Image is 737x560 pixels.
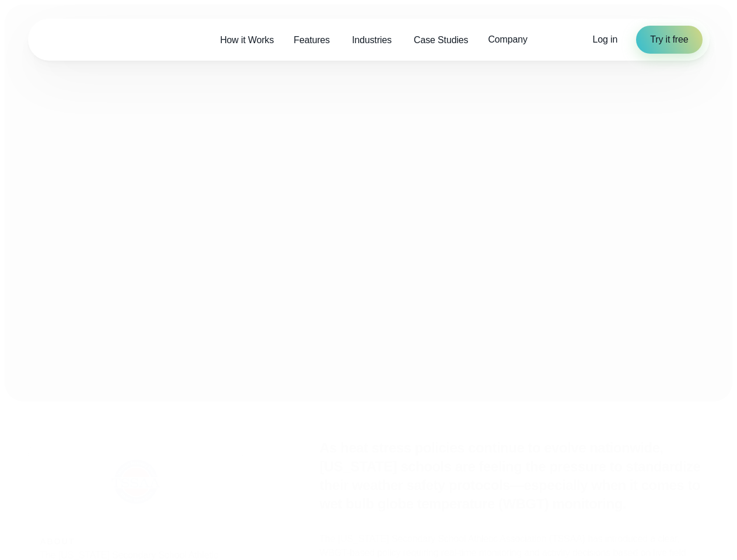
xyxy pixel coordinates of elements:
[220,33,274,47] span: How it Works
[593,33,618,47] a: Log in
[404,28,478,52] a: Case Studies
[650,33,688,47] span: Try it free
[636,26,702,54] a: Try it free
[210,28,284,52] a: How it Works
[294,33,330,47] span: Features
[593,34,618,44] span: Log in
[488,33,527,47] span: Company
[352,33,392,47] span: Industries
[414,33,468,47] span: Case Studies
